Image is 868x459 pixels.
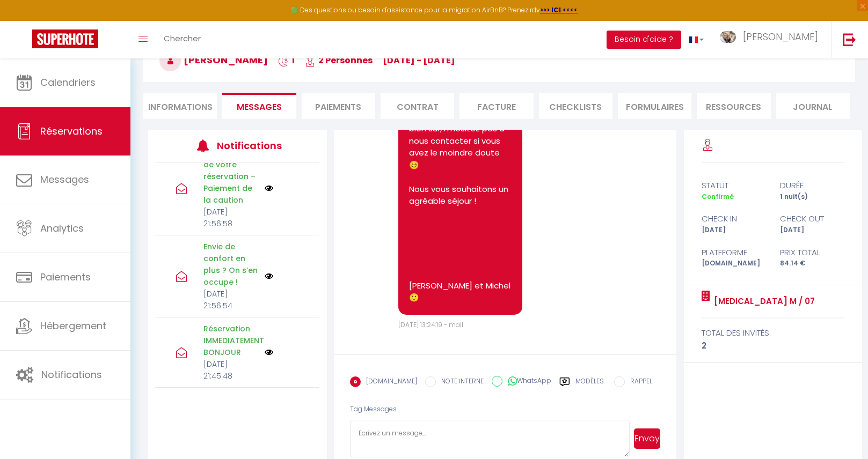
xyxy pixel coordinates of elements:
[41,368,102,381] span: Notifications
[159,53,268,66] span: [PERSON_NAME]
[40,124,103,138] span: Réservations
[40,270,91,284] span: Paiements
[40,76,96,89] span: Calendriers
[773,246,851,259] div: Prix total
[350,404,397,413] span: Tag Messages
[32,29,98,48] img: Super Booking
[539,93,612,119] li: CHECKLISTS
[156,21,209,58] a: Chercher
[305,54,373,66] span: 2 Personnes
[265,348,273,357] img: NO IMAGE
[773,212,851,225] div: check out
[702,327,844,339] div: total des invités
[381,93,454,119] li: Contrat
[164,33,201,44] span: Chercher
[143,93,217,119] li: Informations
[540,5,578,14] a: >>> ICI <<<<
[697,93,770,119] li: Ressources
[502,376,551,388] label: WhatsApp
[203,241,258,288] p: Envie de confort en plus ? On s’en occupe !
[40,319,106,332] span: Hébergement
[702,192,734,201] span: Confirmé
[203,323,258,358] p: Réservation IMMEDIATEMENT BONJOUR
[40,221,84,235] span: Analytics
[436,376,484,388] label: NOTE INTERNE
[773,225,851,235] div: [DATE]
[383,54,455,66] span: [DATE] - [DATE]
[237,101,282,113] span: Messages
[773,258,851,269] div: 84.14 €
[710,295,815,308] a: [MEDICAL_DATA] M / 07
[575,376,604,395] label: Modèles
[773,179,851,192] div: durée
[695,212,773,225] div: check in
[203,288,258,312] p: [DATE] 21:56:54
[843,33,856,46] img: logout
[695,258,773,269] div: [DOMAIN_NAME]
[278,54,295,66] span: 1
[302,93,375,119] li: Paiements
[398,320,463,329] span: [DATE] 13:24:19 - mail
[203,358,258,382] p: [DATE] 21:45:48
[720,31,736,43] img: ...
[773,192,851,202] div: 1 nuit(s)
[743,30,818,43] span: [PERSON_NAME]
[618,93,691,119] li: FORMULAIRES
[607,31,681,49] button: Besoin d'aide ?
[712,21,831,58] a: ... [PERSON_NAME]
[459,93,533,119] li: Facture
[265,272,273,280] img: NO IMAGE
[265,184,273,193] img: NO IMAGE
[634,428,660,449] button: Envoyer
[702,339,844,352] div: 2
[361,376,417,388] label: [DOMAIN_NAME]
[40,173,89,186] span: Messages
[203,206,258,230] p: [DATE] 21:56:58
[776,93,850,119] li: Journal
[217,134,286,158] h3: Notifications
[625,376,652,388] label: RAPPEL
[695,246,773,259] div: Plateforme
[203,147,258,206] p: Finalisation de votre réservation – Paiement de la caution
[695,225,773,235] div: [DATE]
[695,179,773,192] div: statut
